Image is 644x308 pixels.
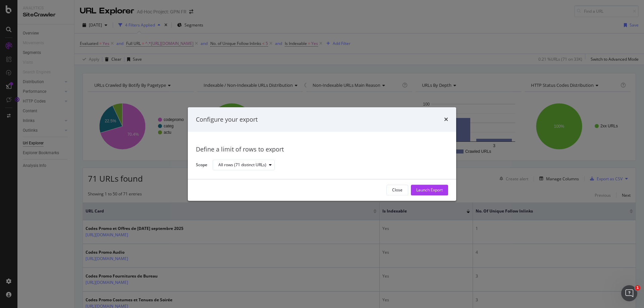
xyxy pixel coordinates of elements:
div: Launch Export [416,187,443,193]
span: 1 [635,285,640,291]
button: Close [386,185,408,195]
div: times [444,115,448,124]
div: Configure your export [196,115,258,124]
div: modal [188,107,456,201]
div: Close [392,187,402,193]
div: Define a limit of rows to export [196,145,448,154]
div: All rows (71 distinct URLs) [218,163,266,167]
button: Launch Export [411,185,448,195]
iframe: Intercom live chat [621,285,637,301]
label: Scope [196,162,207,169]
button: All rows (71 distinct URLs) [213,160,275,171]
